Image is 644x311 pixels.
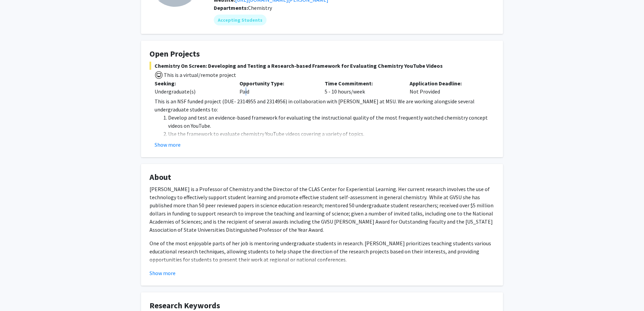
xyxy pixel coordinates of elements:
span: Chemistry On Screen: Developing and Testing a Research-based Framework for Evaluating Chemistry Y... [149,62,495,70]
div: Undergraduate(s) [155,87,229,96]
iframe: Chat [5,281,29,306]
button: Show more [155,141,181,149]
h4: Open Projects [149,49,495,59]
li: Use the framework to evaluate chemistry YouTube videos covering a variety of topics. [168,130,495,138]
h4: Research Keywords [149,301,495,311]
div: 5 - 10 hours/week [320,79,405,96]
p: Seeking: [155,79,229,87]
p: Time Commitment: [325,79,399,87]
h4: About [149,172,495,182]
div: Not Provided [405,79,489,96]
p: Opportunity Type: [239,79,314,87]
span: This is a virtual/remote project [163,71,236,78]
mat-chip: Accepting Students [214,15,267,25]
p: [PERSON_NAME] is a Professor of Chemistry and the Director of the CLAS Center for Experiential Le... [149,185,495,234]
p: Application Deadline: [410,79,484,87]
b: Departments: [214,4,248,11]
div: Paid [234,79,319,96]
span: Chemistry [248,4,272,11]
p: This is an NSF funded project (DUE- 2314955 and 2314956) in collaboration with [PERSON_NAME] at M... [155,97,495,113]
li: Develop and test an evidence-based framework for evaluating the instructional quality of the most... [168,113,495,130]
p: One of the most enjoyable parts of her job is mentoring undergraduate students in research. [PERS... [149,239,495,264]
button: Show more [149,269,176,277]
